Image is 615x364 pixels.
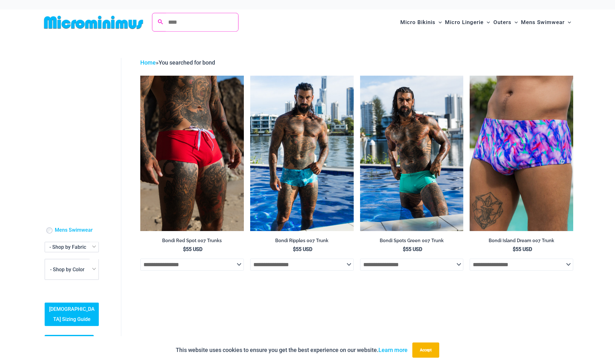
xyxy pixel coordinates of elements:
[360,238,464,244] h2: Bondi Spots Green 007 Trunk
[378,347,408,353] a: Learn more
[45,259,98,279] span: - Shop by Color
[565,14,571,30] span: Menu Toggle
[45,242,98,252] span: - Shop by Fabric
[513,246,516,252] span: $
[470,76,573,231] img: Bondi Island Dream 007 Trunk 01
[41,15,146,29] img: MM SHOP LOGO FLAT
[140,238,244,244] h2: Bondi Red Spot 007 Trunks
[140,59,156,66] a: Home
[360,76,464,231] a: Bondi Spots Green 007 Trunk 07Bondi Spots Green 007 Trunk 03Bondi Spots Green 007 Trunk 03
[45,335,94,348] a: Men’s Sizing Guide
[443,13,491,32] a: Micro LingerieMenu ToggleMenu Toggle
[45,53,102,179] iframe: TrustedSite Certified
[470,76,573,231] a: Bondi Island Dream 007 Trunk 01Bondi Island Dream 007 Trunk 03Bondi Island Dream 007 Trunk 03
[521,14,565,30] span: Mens Swimwear
[399,13,443,32] a: Micro BikinisMenu ToggleMenu Toggle
[293,246,296,252] span: $
[484,14,490,30] span: Menu Toggle
[140,76,244,231] a: Bondi Red Spot 007 Trunks 03Bondi Red Spot 007 Trunks 05Bondi Red Spot 007 Trunks 05
[519,13,573,32] a: Mens SwimwearMenu ToggleMenu Toggle
[50,267,85,273] span: - Shop by Color
[183,246,202,252] bdi: 55 USD
[45,303,99,326] a: [DEMOGRAPHIC_DATA] Sizing Guide
[158,18,163,26] a: Search icon link
[250,238,354,246] a: Bondi Ripples 007 Trunk
[164,13,238,31] input: Search Submit
[250,238,354,244] h2: Bondi Ripples 007 Trunk
[470,238,573,244] h2: Bondi Island Dream 007 Trunk
[403,246,406,252] span: $
[140,59,215,66] span: »
[435,14,442,30] span: Menu Toggle
[45,259,99,280] span: - Shop by Color
[360,76,464,231] img: Bondi Spots Green 007 Trunk 07
[400,14,435,30] span: Micro Bikinis
[511,14,518,30] span: Menu Toggle
[250,76,354,231] a: Bondi Ripples 007 Trunk 01Bondi Ripples 007 Trunk 03Bondi Ripples 007 Trunk 03
[140,76,244,231] img: Bondi Red Spot 007 Trunks 03
[403,246,422,252] bdi: 55 USD
[183,246,186,252] span: $
[176,345,408,355] p: This website uses cookies to ensure you get the best experience on our website.
[49,244,86,250] span: - Shop by Fabric
[293,246,312,252] bdi: 55 USD
[55,227,93,234] a: Mens Swimwear
[398,12,574,33] nav: Site Navigation
[360,238,464,246] a: Bondi Spots Green 007 Trunk
[493,14,511,30] span: Outers
[445,14,484,30] span: Micro Lingerie
[140,238,244,246] a: Bondi Red Spot 007 Trunks
[470,238,573,246] a: Bondi Island Dream 007 Trunk
[159,59,215,66] span: You searched for bond
[250,76,354,231] img: Bondi Ripples 007 Trunk 01
[492,13,519,32] a: OutersMenu ToggleMenu Toggle
[45,242,99,252] span: - Shop by Fabric
[513,246,532,252] bdi: 55 USD
[412,342,439,358] button: Accept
